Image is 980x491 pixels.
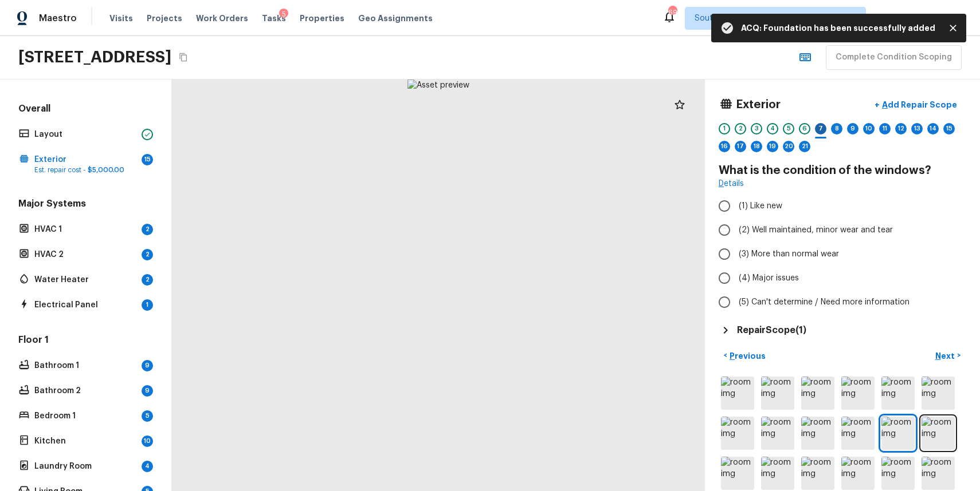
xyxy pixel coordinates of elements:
[922,417,955,450] img: room img
[841,417,875,450] img: room img
[142,385,153,397] div: 9
[739,248,839,260] span: (3) More than normal wear
[943,123,955,134] div: 15
[719,123,730,134] div: 1
[741,22,935,34] p: ACQ: Foundation has been successfully added
[935,350,957,362] p: Next
[142,224,153,235] div: 2
[893,13,963,24] span: [PERSON_NAME]
[142,360,153,371] div: 9
[142,274,153,286] div: 2
[751,123,762,134] div: 3
[34,224,137,235] p: HVAC 1
[801,457,834,490] img: room img
[719,178,744,189] a: Details
[34,154,137,165] p: Exterior
[922,377,955,410] img: room img
[841,457,875,490] img: room img
[300,13,344,24] span: Properties
[799,123,810,134] div: 6
[881,457,915,490] img: room img
[34,165,137,175] p: Est. repair cost -
[739,272,799,284] span: (4) Major issues
[18,47,171,68] h2: [STREET_ADDRESS]
[761,457,794,490] img: room img
[880,99,957,110] p: Add Repair Scope
[930,346,966,365] button: Next>
[34,249,137,260] p: HVAC 2
[16,197,155,212] h5: Major Systems
[142,154,153,165] div: 15
[801,417,834,450] img: room img
[34,360,137,371] p: Bathroom 1
[719,141,730,152] div: 16
[88,167,124,173] span: $5,000.00
[881,377,915,410] img: room img
[721,457,754,490] img: room img
[739,224,893,236] span: (2) Well maintained, minor wear and tear
[911,123,923,134] div: 13
[142,249,153,260] div: 2
[34,435,137,447] p: Kitchen
[801,377,834,410] img: room img
[739,200,782,212] span: (1) Like new
[34,410,137,422] p: Bedroom 1
[176,50,191,65] button: Copy Address
[695,13,840,24] span: Southwest, [GEOGRAPHIC_DATA] + 60
[34,461,137,472] p: Laundry Room
[841,377,875,410] img: room img
[142,299,153,311] div: 1
[761,417,794,450] img: room img
[34,385,137,397] p: Bathroom 2
[721,417,754,450] img: room img
[865,93,966,117] button: +Add Repair Scope
[815,123,826,134] div: 7
[358,13,433,24] span: Geo Assignments
[783,141,794,152] div: 20
[736,97,781,112] h4: Exterior
[799,141,810,152] div: 21
[668,7,676,18] div: 698
[142,410,153,422] div: 5
[737,324,806,336] h5: Repair Scope ( 1 )
[783,123,794,134] div: 5
[863,123,875,134] div: 10
[751,141,762,152] div: 18
[847,123,859,134] div: 9
[142,435,153,447] div: 10
[761,377,794,410] img: room img
[831,123,842,134] div: 8
[34,299,137,311] p: Electrical Panel
[39,13,77,24] span: Maestro
[262,14,286,22] span: Tasks
[34,129,137,140] p: Layout
[881,417,915,450] img: room img
[142,461,153,472] div: 4
[767,141,778,152] div: 19
[196,13,248,24] span: Work Orders
[879,123,891,134] div: 11
[944,19,962,37] button: Close
[719,346,770,365] button: <Previous
[727,350,766,362] p: Previous
[719,163,966,178] h4: What is the condition of the windows?
[721,377,754,410] img: room img
[109,13,133,24] span: Visits
[279,9,288,20] div: 5
[16,102,155,117] h5: Overall
[739,296,910,308] span: (5) Can't determine / Need more information
[927,123,939,134] div: 14
[767,123,778,134] div: 4
[16,334,155,349] h5: Floor 1
[147,13,182,24] span: Projects
[735,141,746,152] div: 17
[895,123,907,134] div: 12
[922,457,955,490] img: room img
[34,274,137,286] p: Water Heater
[735,123,746,134] div: 2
